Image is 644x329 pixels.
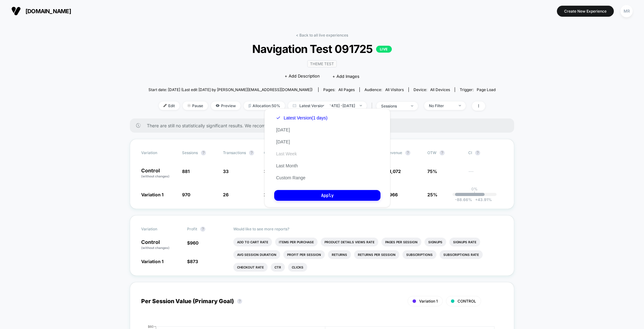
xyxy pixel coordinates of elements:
span: Variation [141,150,176,155]
span: all devices [430,87,450,92]
span: --- [468,170,503,179]
span: Pause [183,101,208,110]
li: Items Per Purchase [275,238,318,246]
span: 75% [427,169,437,174]
span: Sessions [182,150,198,155]
span: Device: [408,87,455,92]
span: 26 [223,192,229,197]
button: ? [440,150,445,155]
div: No Filter [429,103,454,108]
span: Theme Test [307,60,337,67]
span: + Add Images [332,74,359,79]
li: Signups Rate [449,238,480,246]
li: Clicks [288,263,307,272]
p: 0% [471,187,478,191]
tspan: $60 [148,325,153,328]
span: Page Load [477,87,496,92]
span: 873 [190,259,198,264]
span: There are still no statistically significant results. We recommend waiting a few more days [147,123,502,128]
button: Last Month [274,163,300,169]
p: Control [141,168,176,179]
div: Audience: [364,87,404,92]
div: Pages: [323,87,355,92]
span: Variation 1 [141,192,164,197]
span: 43.91 % [472,197,492,202]
span: Latest Version: [DATE] - [DATE] [288,101,367,110]
span: Edit [159,101,180,110]
img: Visually logo [11,6,21,16]
span: 25% [427,192,437,197]
button: ? [237,299,242,304]
span: Preview [211,101,241,110]
button: [DATE] [274,127,292,133]
img: end [411,105,413,107]
span: 881 [182,169,190,174]
span: 960 [190,240,198,245]
span: Allocation: 50% [244,101,285,110]
div: MR [620,5,633,17]
a: < Back to all live experiences [296,33,348,38]
li: Checkout Rate [233,263,268,272]
p: LIVE [376,46,392,53]
li: Profit Per Session [283,250,325,259]
img: edit [164,104,167,107]
span: (without changes) [141,174,169,178]
button: Create New Experience [557,6,614,17]
img: end [187,104,191,107]
span: CONTROL [458,299,476,303]
li: Product Details Views Rate [321,238,378,246]
span: $ [187,259,198,264]
li: Signups [425,238,446,246]
span: (without changes) [141,246,169,250]
li: Subscriptions Rate [440,250,483,259]
p: | [474,191,475,196]
li: Returns Per Session [354,250,399,259]
li: Ctr [271,263,285,272]
button: ? [249,150,254,155]
li: Subscriptions [402,250,436,259]
span: CI [468,150,503,155]
button: MR [619,5,635,18]
p: Would like to see more reports? [233,227,503,231]
span: 33 [223,169,229,174]
span: [DOMAIN_NAME] [25,8,71,14]
span: Start date: [DATE] (Last edit [DATE] by [PERSON_NAME][EMAIL_ADDRESS][DOMAIN_NAME]) [148,87,313,92]
p: Control [141,240,181,250]
button: ? [475,150,480,155]
span: Variation [141,227,176,232]
span: $ [187,240,198,245]
span: 970 [182,192,190,197]
button: [DATE] [274,139,292,145]
button: Last Week [274,151,299,157]
span: Variation 1 [419,299,438,303]
button: Latest Version(1 days) [274,115,329,121]
span: all pages [338,87,355,92]
span: Navigation Test 091725 [166,42,478,55]
button: ? [405,150,410,155]
button: ? [201,150,206,155]
li: Returns [328,250,351,259]
span: + [475,197,478,202]
span: Profit [187,227,197,231]
img: rebalance [248,104,251,107]
button: ? [200,227,205,232]
span: All Visitors [385,87,404,92]
button: Custom Range [274,175,307,181]
li: Pages Per Session [381,238,421,246]
span: | [370,101,376,111]
span: + Add Description [285,73,320,79]
button: [DOMAIN_NAME] [9,6,73,16]
span: Transactions [223,150,246,155]
li: Avg Session Duration [233,250,280,259]
span: -88.66 % [455,197,472,202]
img: end [459,105,461,106]
li: Add To Cart Rate [233,238,272,246]
button: Apply [274,190,380,201]
span: Variation 1 [141,259,164,264]
div: Trigger: [460,87,496,92]
span: OTW [427,150,462,155]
